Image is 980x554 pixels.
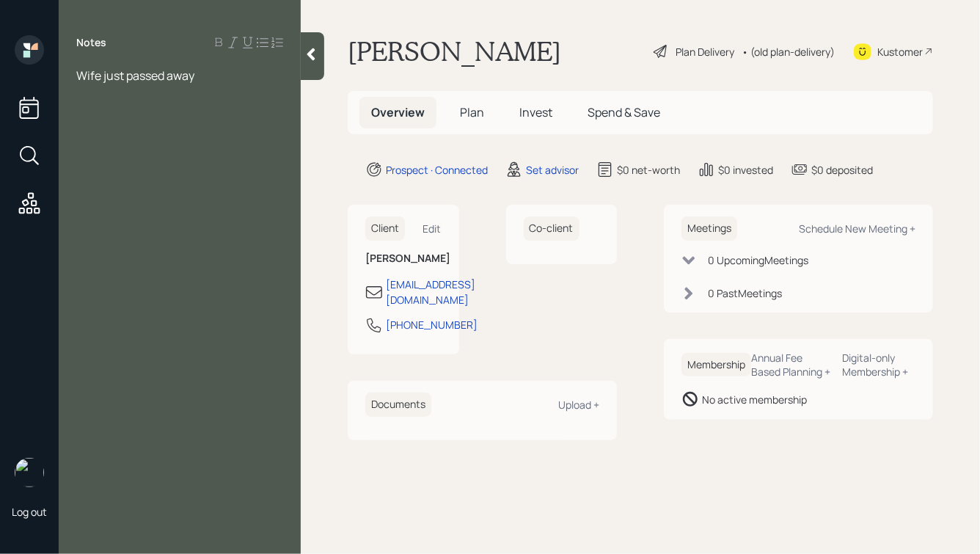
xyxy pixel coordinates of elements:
div: $0 invested [718,162,773,178]
h6: [PERSON_NAME] [365,252,442,265]
div: • (old plan-delivery) [742,44,835,59]
span: Overview [371,104,425,120]
div: Log out [12,505,47,519]
h6: Membership [681,353,751,377]
div: Annual Fee Based Planning + [751,351,831,379]
div: No active membership [702,392,807,407]
div: Kustomer [877,44,923,59]
img: hunter_neumayer.jpg [15,458,44,487]
div: Plan Delivery [676,44,734,59]
h6: Meetings [681,216,737,241]
div: [PHONE_NUMBER] [386,317,478,332]
div: Set advisor [526,162,579,178]
h6: Documents [365,393,431,417]
div: Upload + [558,398,599,412]
span: Plan [460,104,484,120]
h6: Co-client [524,216,579,241]
div: [EMAIL_ADDRESS][DOMAIN_NAME] [386,277,475,307]
div: Edit [423,222,442,236]
div: Digital-only Membership + [843,351,915,379]
h1: [PERSON_NAME] [348,35,561,68]
span: Wife just passed away [76,68,194,84]
div: 0 Upcoming Meeting s [708,252,808,268]
div: $0 deposited [811,162,873,178]
span: Spend & Save [588,104,660,120]
label: Notes [76,35,106,50]
h6: Client [365,216,405,241]
div: $0 net-worth [617,162,680,178]
div: 0 Past Meeting s [708,285,782,301]
div: Schedule New Meeting + [799,222,915,236]
div: Prospect · Connected [386,162,488,178]
span: Invest [519,104,552,120]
